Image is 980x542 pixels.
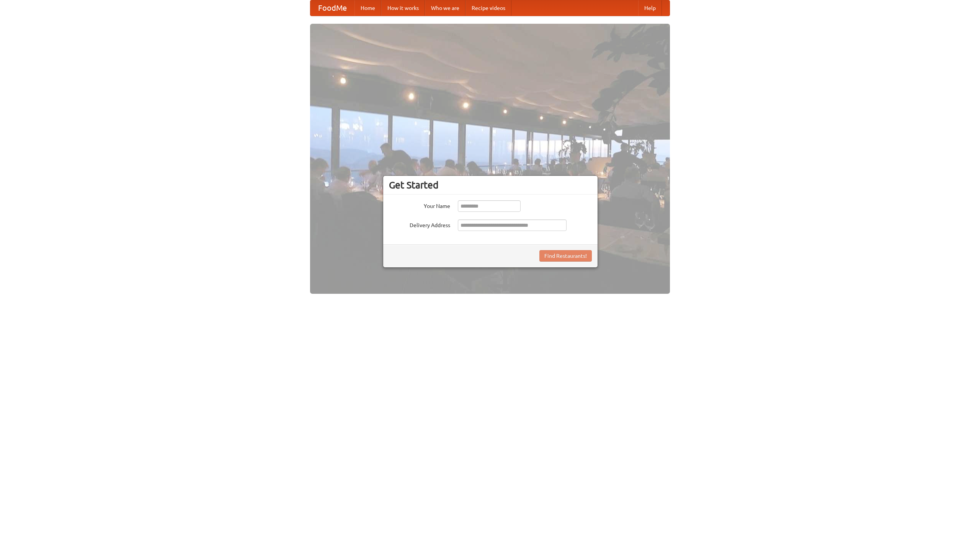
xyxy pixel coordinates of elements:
a: FoodMe [310,0,354,16]
label: Delivery Address [389,219,450,229]
a: Home [354,0,381,16]
a: Recipe videos [465,0,511,16]
a: Who we are [425,0,465,16]
a: How it works [381,0,425,16]
h3: Get Started [389,179,592,191]
a: Help [638,0,662,16]
button: Find Restaurants! [539,250,592,262]
label: Your Name [389,200,450,210]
